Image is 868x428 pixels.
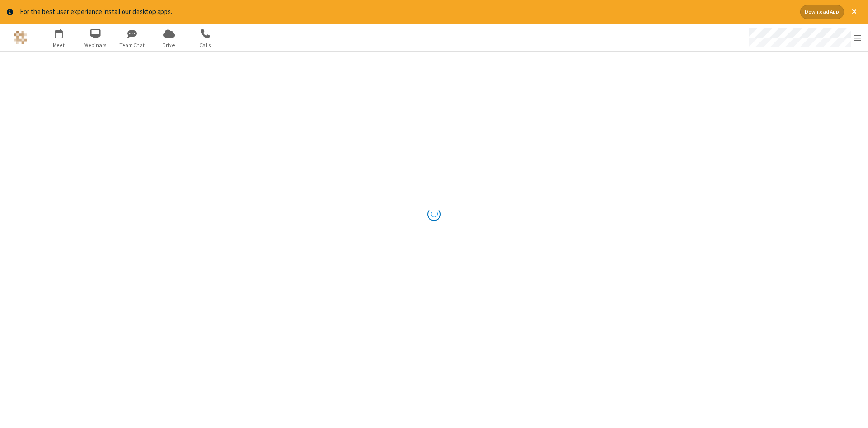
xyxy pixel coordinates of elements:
span: Team Chat [115,41,149,49]
img: QA Selenium DO NOT DELETE OR CHANGE [14,31,27,44]
span: Meet [42,41,76,49]
span: Drive [152,41,186,49]
span: Webinars [79,41,113,49]
button: Download App [800,5,844,19]
button: Close alert [847,5,861,19]
div: Open menu [741,24,868,51]
button: Logo [3,24,37,51]
div: For the best user experience install our desktop apps. [20,7,793,17]
span: Calls [189,41,222,49]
